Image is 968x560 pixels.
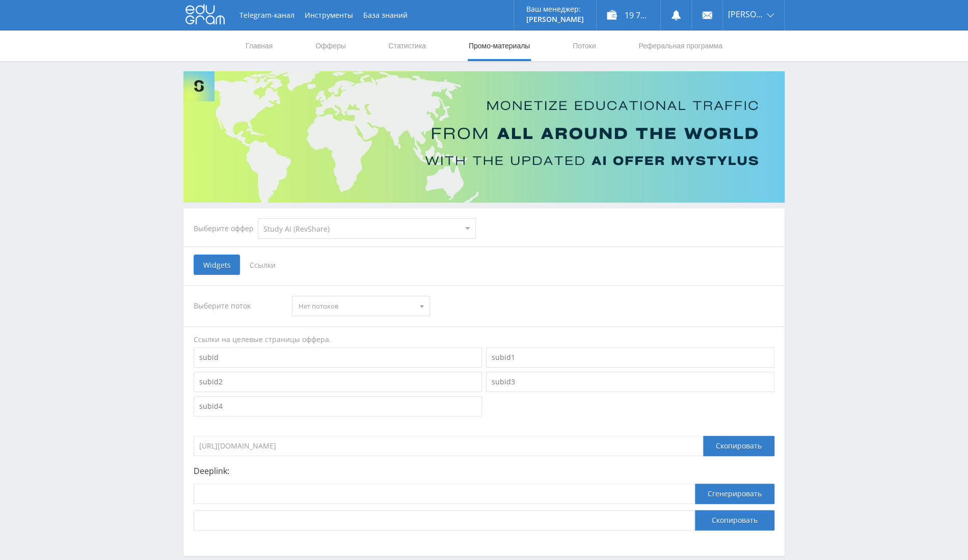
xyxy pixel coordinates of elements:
button: Сгенерировать [695,484,774,504]
input: subid4 [194,396,482,416]
span: [PERSON_NAME] [728,10,764,18]
a: Главная [245,31,274,61]
input: subid3 [486,372,774,392]
img: Banner [183,71,785,203]
button: Скопировать [695,510,774,530]
div: Скопировать [703,436,774,456]
p: [PERSON_NAME] [526,15,584,23]
a: Статистика [387,31,427,61]
input: subid [194,347,482,368]
a: Потоки [572,31,597,61]
div: Выберите оффер [194,225,258,233]
span: Ссылки [240,255,285,275]
span: Widgets [194,255,240,275]
a: Офферы [314,31,347,61]
p: Deeplink: [194,466,774,475]
div: Ссылки на целевые страницы оффера. [194,334,774,345]
div: Выберите поток [194,296,282,316]
span: Нет потоков [299,296,414,316]
input: subid2 [194,372,482,392]
a: Промо-материалы [468,31,531,61]
p: Ваш менеджер: [526,5,584,13]
a: Реферальная программа [637,31,723,61]
input: subid1 [486,347,774,368]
